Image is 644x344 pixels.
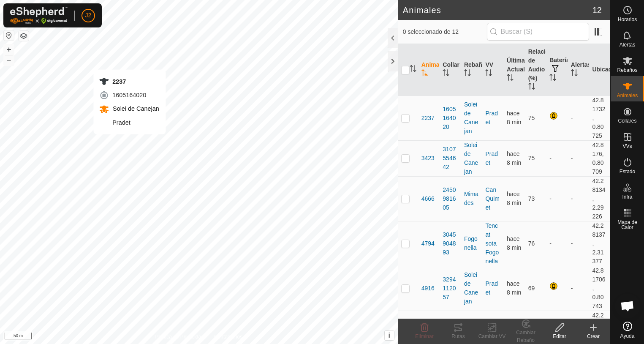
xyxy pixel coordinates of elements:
td: - [546,221,568,266]
span: Eliminar [415,333,433,339]
span: 12 [592,4,602,16]
span: 7 sept 2025, 20:31 [507,150,521,166]
span: 4794 [421,239,435,248]
span: 76 [528,240,535,247]
a: Pradet [485,110,498,126]
span: Rebaños [617,68,637,73]
th: VV [482,44,503,96]
div: Editar [543,333,576,340]
th: Ubicación [589,44,610,96]
div: Cambiar VV [475,333,509,340]
div: 2237 [99,76,159,87]
div: 1605164020 [99,90,159,100]
td: - [568,266,589,311]
img: Logo Gallagher [10,7,68,24]
span: 7 sept 2025, 20:31 [507,191,521,206]
span: 2237 [421,114,435,123]
span: 7 sept 2025, 20:31 [507,280,521,296]
td: - [546,176,568,221]
div: 2450981605 [443,186,457,212]
button: i [385,331,394,340]
p-sorticon: Activar para ordenar [464,71,471,77]
td: - [568,96,589,140]
span: Infra [622,194,632,199]
input: Buscar (S) [487,23,589,41]
button: – [4,55,14,66]
span: 7 sept 2025, 20:31 [507,110,521,126]
div: Solei de Canejan [464,270,479,306]
span: Animales [617,93,638,98]
span: Solei de Canejan [111,105,159,112]
h2: Animales [403,5,592,15]
div: Cambiar Rebaño [509,329,543,344]
div: Mimades [464,190,479,207]
span: 69 [528,285,535,292]
td: 42.8176, 0.80709 [589,140,610,176]
p-sorticon: Activar para ordenar [507,75,514,82]
a: Pradet [485,280,498,296]
th: Collar [439,44,461,96]
div: Fogonella [464,235,479,252]
span: 7 sept 2025, 20:31 [507,235,521,251]
span: Collares [618,118,636,123]
p-sorticon: Activar para ordenar [410,66,416,73]
div: 3294112057 [443,275,457,302]
p-sorticon: Activar para ordenar [528,84,535,91]
span: J2 [85,11,92,20]
td: - [568,221,589,266]
th: Rebaño [461,44,482,96]
th: Relación de Audio (%) [525,44,546,96]
td: - [546,140,568,176]
span: 73 [528,195,535,202]
div: Chat abierto [615,293,640,319]
a: Contáctenos [214,333,242,341]
td: 42.28137, 2.31377 [589,221,610,266]
td: 42.81706, 0.80743 [589,266,610,311]
p-sorticon: Activar para ordenar [443,71,449,77]
a: Ayuda [611,318,644,342]
a: Tencat sota Fogonella [485,222,499,265]
div: Pradet [99,117,159,128]
td: 42.81732, 0.80725 [589,96,610,140]
div: 3045904893 [443,230,457,257]
span: i [389,332,390,339]
div: 1605164020 [443,105,457,131]
div: Rutas [441,333,475,340]
span: VVs [622,144,632,149]
td: 42.28134, 2.29226 [589,176,610,221]
p-sorticon: Activar para ordenar [571,71,578,77]
th: Animal [418,44,440,96]
a: Pradet [485,150,498,166]
div: Crear [576,333,610,340]
p-sorticon: Activar para ordenar [421,71,428,77]
span: Alertas [620,42,635,47]
button: + [4,44,14,55]
p-sorticon: Activar para ordenar [549,75,556,82]
button: Restablecer Mapa [4,30,14,41]
div: Solei de Canejan [464,100,479,136]
td: - [568,140,589,176]
div: Solei de Canejan [464,141,479,176]
span: 3423 [421,154,435,163]
a: Can Quimet [485,186,499,211]
td: - [568,176,589,221]
span: Mapa de Calor [613,220,642,230]
span: Estado [620,169,635,174]
span: 75 [528,115,535,121]
button: Capas del Mapa [19,31,29,41]
span: 0 seleccionado de 12 [403,27,487,36]
span: 4916 [421,284,435,293]
span: Ayuda [620,333,635,339]
th: Batería [546,44,568,96]
span: Horarios [618,17,637,22]
th: Última Actualización [503,44,525,96]
span: 4666 [421,194,435,203]
p-sorticon: Activar para ordenar [485,71,492,77]
th: Alertas [568,44,589,96]
a: Política de Privacidad [155,333,204,341]
span: 75 [528,155,535,161]
div: 3107554642 [443,145,457,172]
